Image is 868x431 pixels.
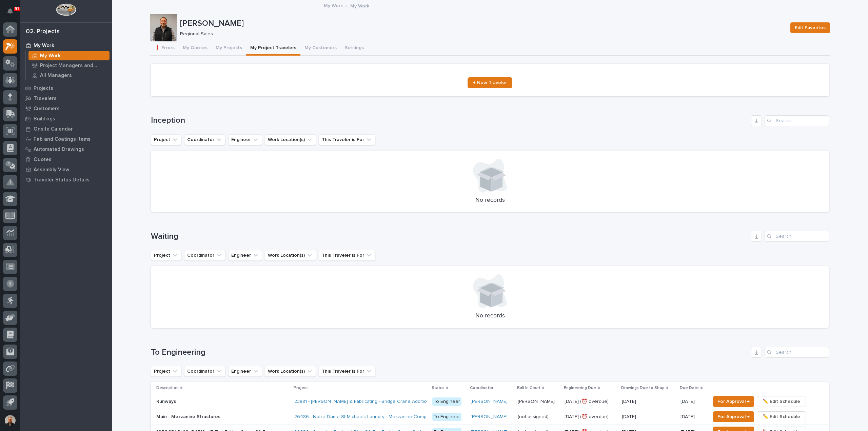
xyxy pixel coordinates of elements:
[151,394,829,409] tr: RunwaysRunways 23881 - [PERSON_NAME] & Fabricating - Bridge Crane Addition To Engineer[PERSON_NAM...
[34,116,55,122] p: Buildings
[471,399,508,405] a: [PERSON_NAME]
[26,61,112,70] a: Project Managers and Engineers
[151,134,181,145] button: Project
[622,413,637,420] p: [DATE]
[757,411,806,422] button: ✏️ Edit Schedule
[34,85,53,92] p: Projects
[156,397,177,405] p: Runways
[151,116,748,125] h1: Inception
[156,413,222,420] p: Main - Mezzanine Structures
[26,51,112,60] a: My Work
[763,413,800,421] span: ✏️ Edit Schedule
[518,413,550,420] p: (not assigned)
[765,347,829,358] input: Search
[180,19,785,28] p: [PERSON_NAME]
[3,413,17,428] button: users-avatar
[20,40,112,51] a: My Work
[20,103,112,114] a: Customers
[319,134,375,145] button: This Traveler is For
[26,71,112,80] a: All Managers
[20,93,112,103] a: Travelers
[228,250,262,261] button: Engineer
[20,144,112,154] a: Automated Drawings
[40,73,72,79] p: All Managers
[228,366,262,377] button: Engineer
[246,41,300,56] button: My Project Travelers
[265,134,316,145] button: Work Location(s)
[3,4,17,18] button: Notifications
[40,53,61,59] p: My Work
[34,146,84,153] p: Automated Drawings
[159,312,821,320] p: No records
[680,414,705,420] p: [DATE]
[717,413,750,421] span: For Approval →
[319,250,375,261] button: This Traveler is For
[471,414,508,420] a: [PERSON_NAME]
[765,115,829,126] input: Search
[265,250,316,261] button: Work Location(s)
[34,96,57,102] p: Travelers
[20,164,112,175] a: Assembly View
[757,396,806,407] button: ✏️ Edit Schedule
[180,31,782,37] p: Regional Sales
[179,41,212,56] button: My Quotes
[795,24,826,32] span: Edit Favorites
[713,411,754,422] button: For Approval →
[350,2,369,9] p: My Work
[713,396,754,407] button: For Approval →
[294,414,442,420] a: 26486 - Notre Dame St Michaels Laundry - Mezzanine Components
[432,384,445,392] p: Status
[26,28,60,36] div: 02. Projects
[34,157,52,163] p: Quotes
[151,250,181,261] button: Project
[468,77,512,88] a: + New Traveler
[300,41,341,56] button: My Customers
[151,232,748,241] h1: Waiting
[20,154,112,164] a: Quotes
[150,41,179,56] button: ❗ Errors
[621,384,665,392] p: Drawings Due to Shop
[34,43,54,49] p: My Work
[324,1,343,9] a: My Work
[8,8,17,19] div: Notifications91
[470,384,493,392] p: Coordinator
[56,3,76,16] img: Workspace Logo
[473,80,507,85] span: + New Traveler
[34,136,91,142] p: Fab and Coatings Items
[184,134,225,145] button: Coordinator
[20,124,112,134] a: Onsite Calendar
[518,397,556,405] p: [PERSON_NAME]
[40,63,107,69] p: Project Managers and Engineers
[34,177,90,183] p: Traveler Status Details
[20,83,112,93] a: Projects
[432,397,461,406] div: To Engineer
[565,397,610,405] p: [DATE] (⏰ overdue)
[151,348,748,357] h1: To Engineering
[294,384,308,392] p: Project
[763,397,800,406] span: ✏️ Edit Schedule
[20,114,112,124] a: Buildings
[564,384,596,392] p: Engineering Due
[156,384,179,392] p: Description
[184,366,225,377] button: Coordinator
[212,41,246,56] button: My Projects
[228,134,262,145] button: Engineer
[151,366,181,377] button: Project
[622,397,637,405] p: [DATE]
[765,231,829,242] input: Search
[34,126,73,132] p: Onsite Calendar
[790,22,830,33] button: Edit Favorites
[20,175,112,185] a: Traveler Status Details
[565,413,610,420] p: [DATE] (⏰ overdue)
[151,409,829,425] tr: Main - Mezzanine StructuresMain - Mezzanine Structures 26486 - Notre Dame St Michaels Laundry - M...
[294,399,430,405] a: 23881 - [PERSON_NAME] & Fabricating - Bridge Crane Addition
[34,167,69,173] p: Assembly View
[15,6,19,11] p: 91
[341,41,368,56] button: Settings
[680,399,705,405] p: [DATE]
[717,397,750,406] span: For Approval →
[34,106,60,112] p: Customers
